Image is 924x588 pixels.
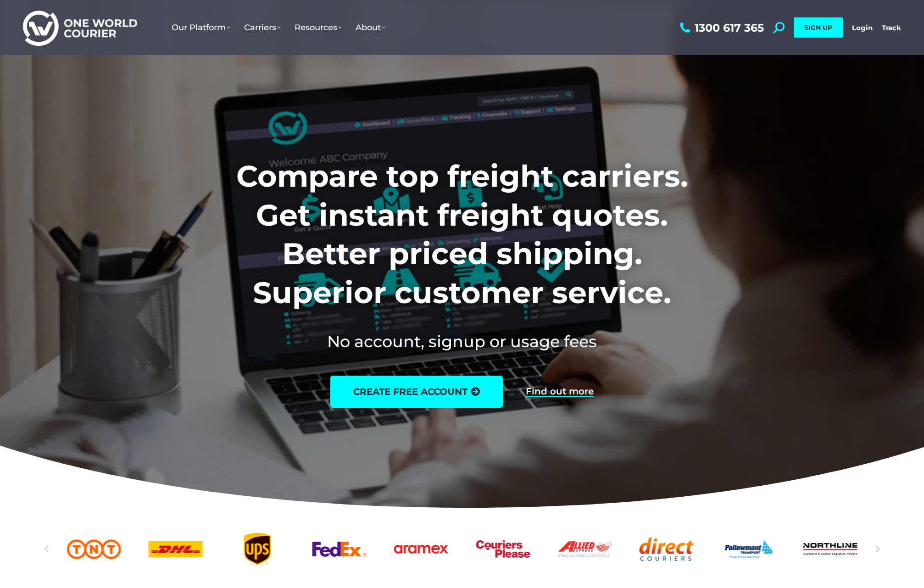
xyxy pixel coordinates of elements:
[721,533,775,565] div: 10 / 25
[394,533,448,565] div: 6 / 25
[230,533,284,565] a: UPS logo
[852,23,873,32] a: Login
[149,533,203,565] div: 3 / 25
[678,22,764,33] a: 1300 617 365
[394,533,448,565] a: Aramex_logo
[230,533,284,565] div: 4 / 25
[558,533,612,565] div: 8 / 25
[149,533,203,565] a: DHl logo
[312,533,366,565] a: FedEx logo
[640,533,694,565] a: Direct Couriers logo
[803,533,857,565] a: Northline logo
[67,533,121,565] a: TNT logo Australian freight company
[526,387,594,397] a: Find out more
[244,22,281,33] span: Carriers
[349,13,392,42] a: About
[640,533,694,565] div: 9 / 25
[330,376,503,408] a: create free account
[288,13,349,42] a: Resources
[721,533,775,565] a: Followmont transoirt web logo
[67,533,857,565] div: Slides
[172,22,230,33] span: Our Platform
[558,533,612,565] a: Allied Express logo
[804,23,832,32] span: SIGN UP
[794,17,843,38] a: SIGN UP
[356,22,385,33] span: About
[476,533,530,565] div: 7 / 25
[803,533,857,565] div: 11 / 25
[295,22,342,33] span: Resources
[67,533,121,565] div: 2 / 25
[476,533,530,565] a: Couriers Please logo
[312,533,366,565] div: 5 / 25
[237,13,288,42] a: Carriers
[176,330,749,353] h2: No account, signup or usage fees
[23,9,137,46] img: One World Courier
[176,157,749,312] h1: Compare top freight carriers. Get instant freight quotes. Better priced shipping. Superior custom...
[165,13,237,42] a: Our Platform
[882,23,901,32] a: Track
